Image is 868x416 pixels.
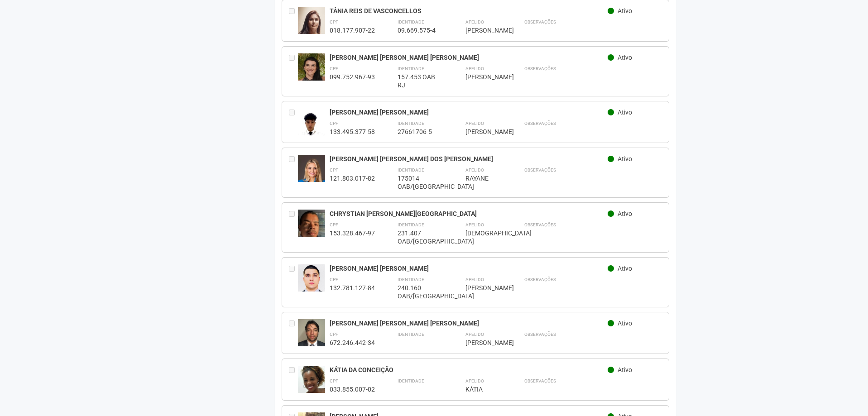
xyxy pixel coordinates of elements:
div: 231.407 OAB/[GEOGRAPHIC_DATA] [398,229,443,245]
strong: Identidade [398,332,424,337]
strong: Observações [524,167,556,172]
div: 27661706-5 [398,128,443,136]
strong: Apelido [465,378,484,383]
div: [DEMOGRAPHIC_DATA] [465,229,502,237]
div: CHRYSTIAN [PERSON_NAME][GEOGRAPHIC_DATA] [330,210,608,218]
div: [PERSON_NAME] [465,73,502,81]
img: user.jpg [298,264,325,301]
strong: CPF [330,378,338,383]
span: Ativo [618,265,632,272]
img: user.jpg [298,7,325,51]
strong: Identidade [398,222,424,227]
div: Entre em contato com a Aministração para solicitar o cancelamento ou 2a via [289,319,298,347]
div: Entre em contato com a Aministração para solicitar o cancelamento ou 2a via [289,210,298,245]
strong: CPF [330,66,338,71]
img: user.jpg [298,53,325,91]
div: Entre em contato com a Aministração para solicitar o cancelamento ou 2a via [289,264,298,300]
div: 09.669.575-4 [398,26,443,34]
div: 132.781.127-84 [330,284,375,292]
div: TÂNIA REIS DE VASCONCELLOS [330,7,608,15]
div: KÁTIA DA CONCEIÇÃO [330,366,608,374]
strong: Identidade [398,378,424,383]
div: [PERSON_NAME] [PERSON_NAME] [330,264,608,273]
div: Entre em contato com a Aministração para solicitar o cancelamento ou 2a via [289,155,298,191]
strong: Apelido [465,332,484,337]
div: Entre em contato com a Aministração para solicitar o cancelamento ou 2a via [289,366,298,393]
strong: Apelido [465,19,484,24]
div: Entre em contato com a Aministração para solicitar o cancelamento ou 2a via [289,7,298,34]
strong: CPF [330,277,338,282]
strong: Observações [524,378,556,383]
strong: Identidade [398,277,424,282]
strong: Identidade [398,167,424,172]
div: [PERSON_NAME] [465,339,502,347]
img: user.jpg [298,155,325,199]
div: [PERSON_NAME] [465,26,502,34]
strong: CPF [330,222,338,227]
strong: Apelido [465,167,484,172]
div: [PERSON_NAME] [PERSON_NAME] [PERSON_NAME] [330,53,608,62]
div: [PERSON_NAME] [465,128,502,136]
div: [PERSON_NAME] [465,284,502,292]
img: user.jpg [298,210,325,256]
div: [PERSON_NAME] [PERSON_NAME] [PERSON_NAME] [330,319,608,327]
span: Ativo [618,109,632,116]
strong: Apelido [465,277,484,282]
div: 157.453 OAB RJ [398,73,443,89]
div: 672.246.442-34 [330,339,375,347]
strong: Apelido [465,222,484,227]
div: KÁTIA [465,385,502,393]
div: 033.855.007-02 [330,385,375,393]
div: 099.752.967-93 [330,73,375,81]
div: 133.495.377-58 [330,128,375,136]
strong: Identidade [398,66,424,71]
div: 121.803.017-82 [330,174,375,182]
div: Entre em contato com a Aministração para solicitar o cancelamento ou 2a via [289,53,298,89]
span: Ativo [618,54,632,61]
div: [PERSON_NAME] [PERSON_NAME] DOS [PERSON_NAME] [330,155,608,163]
span: Ativo [618,155,632,163]
span: Ativo [618,7,632,14]
img: user.jpg [298,108,325,145]
div: RAYANE [465,174,502,182]
span: Ativo [618,210,632,217]
strong: Identidade [398,19,424,24]
strong: CPF [330,121,338,126]
strong: Observações [524,277,556,282]
strong: Observações [524,66,556,71]
strong: Apelido [465,66,484,71]
div: 175014 OAB/[GEOGRAPHIC_DATA] [398,174,443,191]
strong: CPF [330,167,338,172]
div: 018.177.907-22 [330,26,375,34]
div: [PERSON_NAME] [PERSON_NAME] [330,108,608,116]
strong: CPF [330,332,338,337]
img: user.jpg [298,319,325,355]
strong: Apelido [465,121,484,126]
strong: Observações [524,222,556,227]
div: 240.160 OAB/[GEOGRAPHIC_DATA] [398,284,443,300]
div: 153.328.467-97 [330,229,375,237]
strong: Observações [524,121,556,126]
strong: CPF [330,19,338,24]
div: Entre em contato com a Aministração para solicitar o cancelamento ou 2a via [289,108,298,136]
strong: Observações [524,19,556,24]
strong: Observações [524,332,556,337]
span: Ativo [618,366,632,373]
strong: Identidade [398,121,424,126]
span: Ativo [618,320,632,327]
img: user.jpg [298,366,325,393]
